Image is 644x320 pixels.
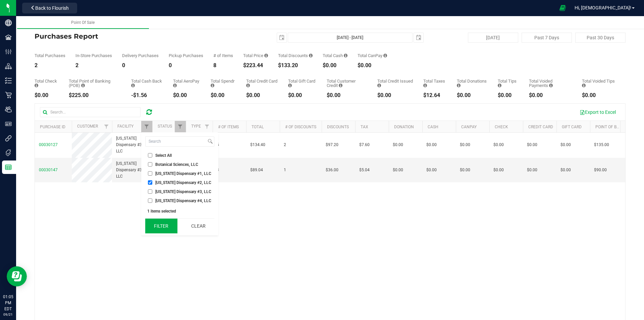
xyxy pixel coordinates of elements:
div: Total Customer Credit [327,79,367,88]
i: Sum of the total taxes for all purchases in the date range. [423,83,427,88]
div: Total CanPay [358,53,387,58]
a: Cash [428,125,438,129]
span: $0.00 [493,167,504,173]
a: Tax [361,125,368,129]
i: Sum of the successful, non-voided Spendr payment transactions for all purchases in the date range. [211,83,214,88]
inline-svg: Integrations [5,135,12,142]
p: 01:05 PM EDT [3,294,13,312]
button: Past 7 Days [522,33,572,43]
a: Discounts [327,125,349,129]
input: [US_STATE] Dispensary #3, LLC [148,189,152,194]
div: $225.00 [69,93,121,98]
span: $0.00 [527,142,537,148]
span: Point Of Sale [71,20,95,25]
inline-svg: Reports [5,164,12,171]
i: Sum of the discount values applied to the all purchases in the date range. [309,53,313,58]
a: # of Items [218,125,239,129]
span: [US_STATE] Dispensary #3, LLC [116,135,148,155]
span: 2 [284,142,286,148]
i: Sum of all round-up-to-next-dollar total price adjustments for all purchases in the date range. [457,83,461,88]
i: Sum of the successful, non-voided gift card payment transactions for all purchases in the date ra... [288,83,292,88]
a: Check [495,125,508,129]
button: [DATE] [468,33,518,43]
i: Sum of the successful, non-voided point-of-banking payment transactions, both via payment termina... [81,83,85,88]
span: 1 [284,167,286,173]
div: $0.00 [288,93,317,98]
div: Pickup Purchases [169,53,203,58]
h4: Purchases Report [35,33,231,40]
button: Filter [145,219,177,233]
div: Total Voided Tips [582,79,615,88]
div: Total Cash Back [131,79,163,88]
div: Total Cash [323,53,347,58]
a: Gift Card [562,125,582,129]
div: Delivery Purchases [122,53,159,58]
span: $0.00 [493,142,504,148]
div: 0 [122,63,159,68]
a: CanPay [461,125,477,129]
input: [US_STATE] Dispensary #2, LLC [148,180,152,185]
input: [US_STATE] Dispensary #4, LLC [148,198,152,203]
span: $0.00 [560,167,571,173]
iframe: Resource center [7,266,27,286]
span: $97.20 [326,142,338,148]
inline-svg: Retail [5,92,12,98]
div: In-Store Purchases [75,53,112,58]
a: Credit Card [528,125,553,129]
span: [US_STATE] Dispensary #4, LLC [155,199,211,203]
i: Sum of the successful, non-voided cash payment transactions for all purchases in the date range. ... [344,53,347,58]
i: Sum of all tips added to successful, non-voided payments for all purchases in the date range. [498,83,501,88]
span: 00030147 [39,168,58,172]
p: 09/21 [3,312,13,317]
inline-svg: Company [5,19,12,26]
div: # of Items [213,53,233,58]
a: Customer [77,124,98,129]
span: Hi, [DEMOGRAPHIC_DATA]! [575,5,631,10]
span: $36.00 [326,167,338,173]
div: Total Voided Payments [529,79,572,88]
span: Back to Flourish [35,5,69,11]
span: $7.60 [359,142,370,148]
span: $0.00 [393,167,403,173]
inline-svg: Facilities [5,34,12,41]
div: Total Taxes [423,79,447,88]
span: $0.00 [527,167,537,173]
span: [US_STATE] Dispensary #1, LLC [155,172,211,176]
button: Past 30 Days [575,33,626,43]
div: 1 items selected [147,209,212,214]
a: Filter [101,121,112,132]
i: Sum of the cash-back amounts from rounded-up electronic payments for all purchases in the date ra... [131,83,135,88]
a: # of Discounts [285,125,316,129]
a: Type [191,124,201,129]
i: Sum of the successful, non-voided payments using account credit for all purchases in the date range. [339,83,342,88]
span: Open Ecommerce Menu [555,1,570,14]
span: $0.00 [460,142,470,148]
span: [US_STATE] Dispensary #3, LLC [155,190,211,194]
div: Total Spendr [211,79,236,88]
i: Sum of all tip amounts from voided payment transactions for all purchases in the date range. [582,83,586,88]
div: $0.00 [377,93,413,98]
a: Filter [141,121,152,132]
i: Sum of all voided payment transaction amounts, excluding tips and transaction fees, for all purch... [549,83,553,88]
span: $0.00 [560,142,571,148]
inline-svg: Inventory [5,77,12,84]
span: $135.00 [594,142,609,148]
div: $0.00 [35,93,59,98]
div: $12.64 [423,93,447,98]
inline-svg: Users [5,106,12,113]
div: 8 [213,63,233,68]
i: Sum of the total prices of all purchases in the date range. [264,53,268,58]
i: Sum of the successful, non-voided credit card payment transactions for all purchases in the date ... [246,83,250,88]
span: select [414,33,423,42]
span: $134.40 [250,142,265,148]
div: Total Discounts [278,53,313,58]
input: Search... [40,107,141,117]
div: $0.00 [246,93,278,98]
div: $0.00 [173,93,201,98]
input: [US_STATE] Dispensary #1, LLC [148,171,152,176]
div: $0.00 [457,93,488,98]
inline-svg: Tags [5,149,12,156]
span: Select All [155,153,172,157]
a: Facility [117,124,133,129]
div: -$1.56 [131,93,163,98]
